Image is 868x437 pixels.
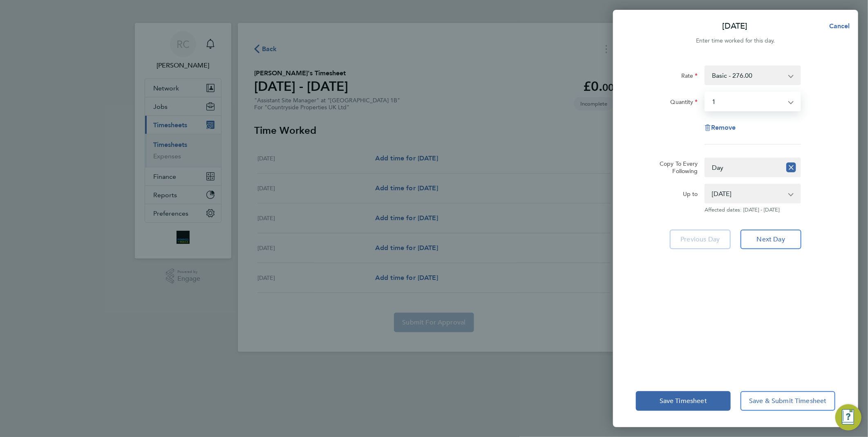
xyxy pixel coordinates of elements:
span: Next Day [757,235,785,243]
span: Cancel [827,22,850,30]
button: Next Day [740,230,801,249]
button: Remove [705,124,736,131]
button: Save Timesheet [636,391,731,411]
p: [DATE] [723,20,748,32]
button: Reset selection [786,158,796,176]
label: Rate [681,72,698,82]
span: Remove [711,124,736,131]
label: Copy To Every Following [653,160,698,175]
label: Quantity [671,98,698,108]
button: Save & Submit Timesheet [740,391,835,411]
label: Up to [683,190,698,200]
span: Affected dates: [DATE] - [DATE] [705,207,801,213]
button: Engage Resource Center [835,404,861,430]
div: Enter time worked for this day. [613,36,858,46]
span: Save Timesheet [660,397,707,405]
button: Cancel [816,18,858,34]
span: Save & Submit Timesheet [749,397,827,405]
